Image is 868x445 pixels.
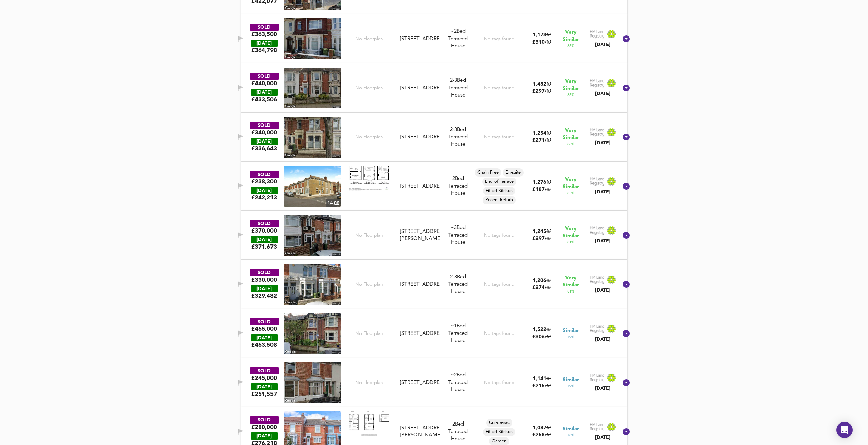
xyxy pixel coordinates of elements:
div: £238,300 [251,178,277,186]
span: £ 242,213 [251,194,277,202]
div: We've estimated the total number of bedrooms from EPC data (5 heated rooms) [443,273,473,281]
img: Land Registry [590,128,616,137]
span: Very Similar [563,127,579,142]
div: SOLD£245,000 [DATE]£251,557No Floorplan[STREET_ADDRESS]~2Bed Terraced HouseNo tags found1,141ft²£... [241,358,627,407]
div: [DATE] [251,138,278,145]
img: streetview [284,18,341,59]
span: Very Similar [563,225,579,240]
img: Land Registry [590,373,616,382]
div: End of Terrace [482,178,516,186]
img: streetview [284,215,341,256]
img: property thumbnail [284,166,341,207]
span: Very Similar [563,78,579,92]
span: / ft² [545,138,551,143]
span: £ 433,506 [251,96,277,103]
span: £ 463,508 [251,341,277,349]
div: [DATE] [251,187,278,194]
div: Fitted Kitchen [483,428,515,436]
a: property thumbnail 14 [284,166,341,207]
span: 81 % [567,289,574,294]
div: £340,000 [251,129,277,136]
div: [DATE] [590,385,616,392]
div: [DATE] [590,238,616,244]
div: Fitted Kitchen [483,187,515,195]
svg: Show Details [622,35,630,43]
span: 86 % [567,142,574,147]
div: 66 Bramshott Road, PO4 8AW [397,281,442,288]
img: streetview [284,68,341,108]
span: ft² [546,131,551,136]
span: Chain Free [475,169,501,176]
span: £ 251,557 [251,390,277,398]
span: 1,245 [533,229,546,234]
div: 2 Bed Terraced House [443,421,473,443]
div: [STREET_ADDRESS] [400,85,440,92]
span: 1,206 [533,278,546,283]
div: Terraced House [443,323,473,344]
div: [STREET_ADDRESS] [400,35,440,43]
img: Land Registry [590,324,616,333]
span: 1,522 [533,327,546,332]
div: £440,000 [251,80,277,87]
div: No tags found [484,36,514,42]
div: No tags found [484,232,514,239]
span: £ 271 [532,138,551,143]
div: We've estimated the total number of bedrooms from EPC data (5 heated rooms) [443,77,473,84]
div: Terraced House [443,372,473,394]
span: / ft² [545,335,551,339]
img: Floorplan [349,411,389,436]
span: Similar [563,426,579,433]
img: streetview [284,362,341,403]
img: streetview [284,117,341,158]
span: Garden [489,438,509,444]
span: En-suite [503,169,524,176]
div: SOLD£363,500 [DATE]£364,798No Floorplan[STREET_ADDRESS]~2Bed Terraced HouseNo tags found1,173ft²£... [241,14,627,63]
span: End of Terrace [482,179,516,185]
div: SOLD£465,000 [DATE]£463,508No Floorplan[STREET_ADDRESS]~1Bed Terraced HouseNo tags found1,522ft²£... [241,309,627,358]
span: £ 329,482 [251,292,277,300]
div: No tags found [484,330,514,337]
span: Very Similar [563,29,579,43]
span: £ 297 [532,236,551,241]
div: £330,000 [251,276,277,284]
div: [DATE] [590,287,616,294]
span: Fitted Kitchen [483,188,515,194]
span: Very Similar [563,176,579,191]
div: [DATE] [251,236,278,243]
img: streetview [284,264,341,305]
div: [STREET_ADDRESS] [400,134,440,141]
span: / ft² [545,384,551,388]
span: / ft² [545,237,551,241]
div: Terraced House [443,126,473,148]
span: ft² [546,33,551,38]
span: 86 % [567,92,574,98]
span: 1,254 [533,131,546,136]
span: / ft² [545,433,551,437]
span: Similar [563,327,579,335]
span: Fitted Kitchen [483,429,515,435]
div: [DATE] [251,432,278,440]
div: 2 Bed Terraced House [443,175,473,197]
span: ft² [546,229,551,234]
span: ft² [546,328,551,332]
div: No tags found [484,85,514,91]
img: Land Registry [590,275,616,284]
div: [DATE] [590,41,616,48]
div: SOLD£330,000 [DATE]£329,482No Floorplan[STREET_ADDRESS]2-3Bed Terraced HouseNo tags found1,206ft²... [241,260,627,309]
div: 14 [326,199,341,207]
span: ft² [546,180,551,185]
div: [STREET_ADDRESS][PERSON_NAME] [400,425,440,439]
div: Cul-de-sac [486,419,512,427]
div: We've estimated the total number of bedrooms from EPC data (5 heated rooms) [443,126,473,133]
span: 1,173 [533,33,546,38]
div: [STREET_ADDRESS] [400,281,440,288]
div: [DATE] [590,189,616,195]
div: SOLD£238,300 [DATE]£242,213property thumbnail 14 Floorplan[STREET_ADDRESS]2Bed Terraced HouseChai... [241,162,627,211]
div: [DATE] [251,285,278,292]
div: [STREET_ADDRESS][PERSON_NAME] [400,228,440,243]
div: [DATE] [251,334,278,341]
div: No tags found [484,281,514,288]
div: En-suite [503,168,524,177]
div: SOLD£340,000 [DATE]£336,643No Floorplan[STREET_ADDRESS]2-3Bed Terraced HouseNo tags found1,254ft²... [241,113,627,162]
svg: Show Details [622,182,630,190]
